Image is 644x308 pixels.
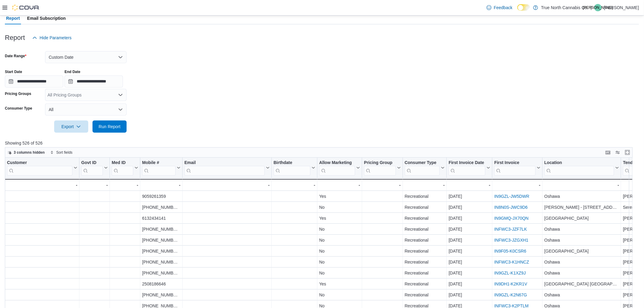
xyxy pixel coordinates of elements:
[184,160,265,175] div: Email
[142,204,180,211] div: [PHONE_NUMBER]
[517,4,530,11] input: Dark Mode
[449,160,490,175] button: First Invoice Date
[449,204,490,211] div: [DATE]
[319,160,355,166] div: Allow Marketing
[405,269,445,277] div: Recreational
[405,160,440,175] div: Consumer Type
[405,291,445,299] div: Recreational
[319,258,360,266] div: No
[118,93,123,97] button: Open list of options
[319,193,360,200] div: Yes
[449,160,485,166] div: First Invoice Date
[7,160,77,175] button: Customer
[142,181,180,189] div: -
[142,160,180,175] button: Mobile #
[27,12,66,24] span: Email Subscription
[7,181,77,189] div: -
[319,291,360,299] div: No
[405,160,440,166] div: Consumer Type
[48,149,75,156] button: Sort fields
[624,149,631,156] button: Enter fullscreen
[319,247,360,255] div: No
[14,150,45,155] span: 3 columns hidden
[494,160,535,175] div: First Invoice URL
[54,121,88,133] button: Export
[449,236,490,244] div: [DATE]
[81,160,103,166] div: Govt ID
[494,282,527,286] a: IN9DH1-K2KR1V
[319,280,360,288] div: Yes
[112,160,138,175] button: Med ID
[12,5,40,11] img: Cova
[142,280,180,288] div: 2508186646
[604,4,639,11] p: [PERSON_NAME]
[274,160,310,175] div: Birthdate
[494,271,526,275] a: IN9GZL-K1XZ9J
[319,215,360,222] div: Yes
[449,247,490,255] div: [DATE]
[494,260,529,264] a: INFWC3-K1HNCZ
[405,258,445,266] div: Recreational
[112,160,133,175] div: Med ID
[614,149,621,156] button: Display options
[494,227,527,232] a: INFWC3-JZF7LK
[319,236,360,244] div: No
[484,2,515,14] a: Feedback
[494,5,513,11] span: Feedback
[65,75,123,88] input: Press the down key to open a popover containing a calendar.
[449,160,485,175] div: First Invoice Date
[142,291,180,299] div: [PHONE_NUMBER]
[184,160,270,175] button: Email
[544,280,619,288] div: [GEOGRAPHIC_DATA] [GEOGRAPHIC_DATA] [GEOGRAPHIC_DATA]
[65,69,80,74] label: End Date
[6,12,20,24] span: Report
[449,215,490,222] div: [DATE]
[594,4,602,11] div: Jeff Allen
[405,247,445,255] div: Recreational
[45,103,127,116] button: All
[405,215,445,222] div: Recreational
[58,121,85,133] span: Export
[405,204,445,211] div: Recreational
[142,247,180,255] div: [PHONE_NUMBER]
[5,54,26,58] label: Date Range
[56,150,72,155] span: Sort fields
[494,238,528,243] a: INFWC3-JZGXH1
[544,181,619,189] div: -
[142,160,176,175] div: Mobile #
[544,215,619,222] div: [GEOGRAPHIC_DATA]
[541,4,588,11] p: True North Cannabis Co.
[544,160,619,175] button: Location
[405,193,445,200] div: Recreational
[494,249,526,254] a: IN9F05-K0CSR6
[112,181,138,189] div: -
[544,160,614,166] div: Location
[319,160,360,175] button: Allow Marketing
[30,32,74,44] button: Hide Parameters
[405,181,445,189] div: -
[142,258,180,266] div: [PHONE_NUMBER]
[494,292,527,297] a: IN9GZL-K2N67G
[319,181,360,189] div: -
[319,269,360,277] div: No
[544,236,619,244] div: Oshawa
[184,160,265,166] div: Email
[319,226,360,233] div: No
[40,35,72,41] span: Hide Parameters
[544,258,619,266] div: Oshawa
[5,149,47,156] button: 3 columns hidden
[494,160,535,166] div: First Invoice
[544,193,619,200] div: Oshawa
[449,181,490,189] div: -
[449,226,490,233] div: [DATE]
[364,160,396,175] div: Pricing Group
[5,140,639,146] p: Showing 526 of 526
[405,280,445,288] div: Recreational
[81,160,108,175] button: Govt ID
[7,160,72,175] div: Customer URL
[364,160,401,175] button: Pricing Group
[319,204,360,211] div: No
[5,75,63,88] input: Press the down key to open a popover containing a calendar.
[449,269,490,277] div: [DATE]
